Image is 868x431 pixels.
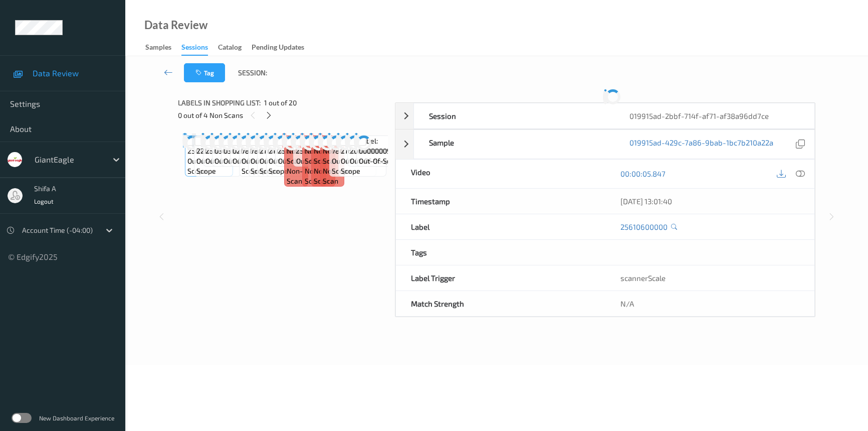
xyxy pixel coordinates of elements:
button: Tag [184,63,225,82]
span: 1 out of 20 [264,98,297,108]
span: out-of-scope [251,156,293,176]
div: Tags [396,240,605,265]
div: Timestamp [396,189,605,214]
span: out-of-scope [233,156,276,166]
a: Samples [145,41,181,55]
span: Label: 00000009023 [359,136,403,156]
span: out-of-scope [242,156,284,176]
span: non-scan [323,166,342,186]
div: scannerScale [605,265,815,291]
div: Catalog [218,42,242,55]
span: out-of-scope [296,156,340,166]
a: Pending Updates [252,41,314,55]
span: Label: Non-Scan [287,136,306,166]
div: Session [414,103,614,128]
span: out-of-scope [332,156,374,176]
div: Sample019915ad-429c-7a86-9bab-1bc7b210a22a [395,129,815,159]
span: out-of-scope [341,156,384,176]
div: Session019915ad-2bbf-714f-af71-af38a96dd7ce [395,103,815,129]
div: 0 out of 4 Non Scans [178,109,388,121]
a: 00:00:05.847 [620,169,666,179]
span: out-of-scope [278,156,322,166]
a: 25610600000 [620,222,668,232]
div: Pending Updates [252,42,304,55]
div: 019915ad-2bbf-714f-af71-af38a96dd7ce [614,103,815,128]
a: Catalog [218,41,252,55]
div: N/A [605,291,815,316]
span: Label: Non-Scan [305,136,324,166]
span: Label: Non-Scan [323,136,342,166]
span: out-of-scope [350,156,393,166]
div: Video [396,160,605,188]
div: Label Trigger [396,265,605,291]
span: non-scan [287,166,306,186]
span: non-scan [305,166,324,186]
span: out-of-scope [214,156,258,166]
div: Samples [145,42,171,55]
div: Data Review [144,20,207,30]
div: Match Strength [396,291,605,316]
a: 019915ad-429c-7a86-9bab-1bc7b210a22a [629,137,773,151]
span: out-of-scope [187,156,231,176]
div: Sessions [181,42,208,56]
span: out-of-scope [196,156,239,176]
div: Sample [414,130,614,159]
span: Label: Non-Scan [314,136,333,166]
span: Session: [238,68,267,78]
span: non-scan [314,166,333,186]
span: out-of-scope [260,156,303,176]
span: out-of-scope [269,156,312,176]
span: Labels in shopping list: [178,98,261,108]
a: Sessions [181,41,218,56]
div: [DATE] 13:01:40 [620,196,800,206]
span: out-of-scope [359,156,402,166]
div: Label [396,214,605,239]
span: out-of-scope [205,156,249,166]
span: out-of-scope [224,156,267,166]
